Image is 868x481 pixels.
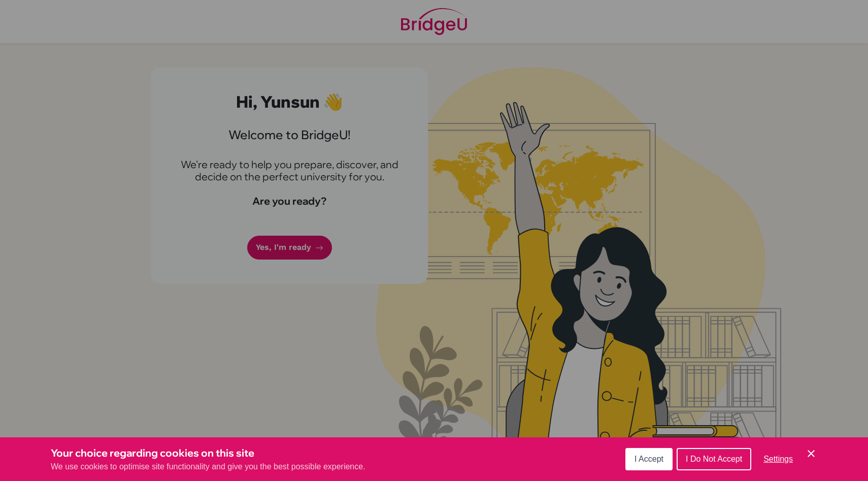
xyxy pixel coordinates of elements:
button: I Do Not Accept [677,448,751,470]
span: I Do Not Accept [686,455,742,463]
span: I Accept [635,455,663,463]
button: Save and close [805,447,817,460]
button: I Accept [625,448,673,470]
span: Settings [763,455,793,463]
h3: Your choice regarding cookies on this site [51,445,365,461]
button: Settings [755,449,801,469]
p: We use cookies to optimise site functionality and give you the best possible experience. [51,461,365,473]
